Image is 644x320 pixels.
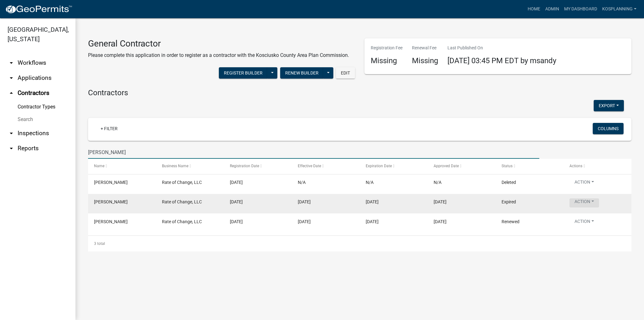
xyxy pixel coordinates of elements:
[562,3,600,15] a: My Dashboard
[434,219,447,224] span: 09/18/2023
[94,219,128,224] span: SPENCER BROWN
[94,180,128,185] span: SPENCER BROWN
[366,219,379,224] span: 09/18/2024
[563,159,631,174] datatable-header-cell: Actions
[298,164,321,168] span: Effective Date
[88,159,156,174] datatable-header-cell: Name
[434,164,459,168] span: Approved Date
[8,145,15,152] i: arrow_drop_down
[434,199,447,204] span: 09/18/2024
[230,219,243,224] span: 09/18/2023
[162,219,202,224] span: Rate of Change, LLC
[8,89,15,97] i: arrow_drop_up
[434,180,441,185] span: N/A
[543,3,562,15] a: Admin
[412,45,438,51] p: Renewal Fee
[447,45,556,51] p: Last Published On
[502,199,516,204] span: Expired
[525,3,543,15] a: Home
[502,219,519,224] span: Renewed
[280,67,324,79] button: Renew Builder
[162,180,202,185] span: Rate of Change, LLC
[447,56,556,65] span: [DATE] 03:45 PM EDT by msandy
[224,159,292,174] datatable-header-cell: Registration Date
[162,199,202,204] span: Rate of Change, LLC
[298,180,306,185] span: N/A
[569,218,599,227] button: Action
[371,56,402,65] h4: Missing
[593,123,624,134] button: Columns
[88,146,539,159] input: Search for contractors
[8,59,15,67] i: arrow_drop_down
[162,164,188,168] span: Business Name
[366,164,392,168] span: Expiration Date
[88,236,631,251] div: 3 total
[88,38,349,49] h3: General Contractor
[371,45,402,51] p: Registration Fee
[88,88,631,97] h4: Contractors
[366,180,374,185] span: N/A
[336,67,355,79] button: Edit
[412,56,438,65] h4: Missing
[8,130,15,137] i: arrow_drop_down
[94,164,104,168] span: Name
[96,123,123,134] a: + Filter
[88,52,349,59] p: Please complete this application in order to register as a contractor with the Kosciusko County A...
[366,199,379,204] span: 09/18/2025
[428,159,496,174] datatable-header-cell: Approved Date
[502,164,513,168] span: Status
[156,159,224,174] datatable-header-cell: Business Name
[298,199,311,204] span: 09/18/2024
[298,219,311,224] span: 09/18/2023
[94,199,128,204] span: SPENCER BROWN
[502,180,516,185] span: Deleted
[230,199,243,204] span: 09/18/2024
[600,3,639,15] a: kosplanning
[569,164,582,168] span: Actions
[8,74,15,82] i: arrow_drop_down
[360,159,428,174] datatable-header-cell: Expiration Date
[496,159,563,174] datatable-header-cell: Status
[594,100,624,111] button: Export
[230,164,259,168] span: Registration Date
[569,179,599,188] button: Action
[292,159,360,174] datatable-header-cell: Effective Date
[230,180,243,185] span: 09/18/2024
[569,198,599,207] button: Action
[219,67,268,79] button: Register Builder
